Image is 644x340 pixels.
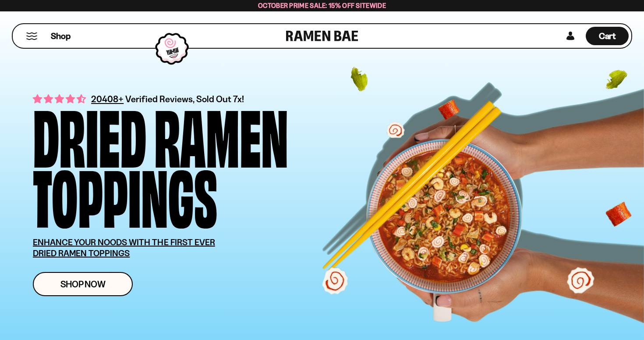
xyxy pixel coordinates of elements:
a: Shop Now [33,272,133,296]
button: Mobile Menu Trigger [26,32,38,40]
div: Cart [586,24,629,48]
span: Shop Now [60,279,106,289]
span: Cart [599,31,616,41]
u: ENHANCE YOUR NOODS WITH THE FIRST EVER DRIED RAMEN TOPPINGS [33,237,215,258]
a: Shop [51,27,71,45]
span: Shop [51,30,71,42]
span: October Prime Sale: 15% off Sitewide [258,1,386,10]
div: Dried [33,104,146,164]
div: Ramen [154,104,288,164]
div: Toppings [33,164,217,224]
